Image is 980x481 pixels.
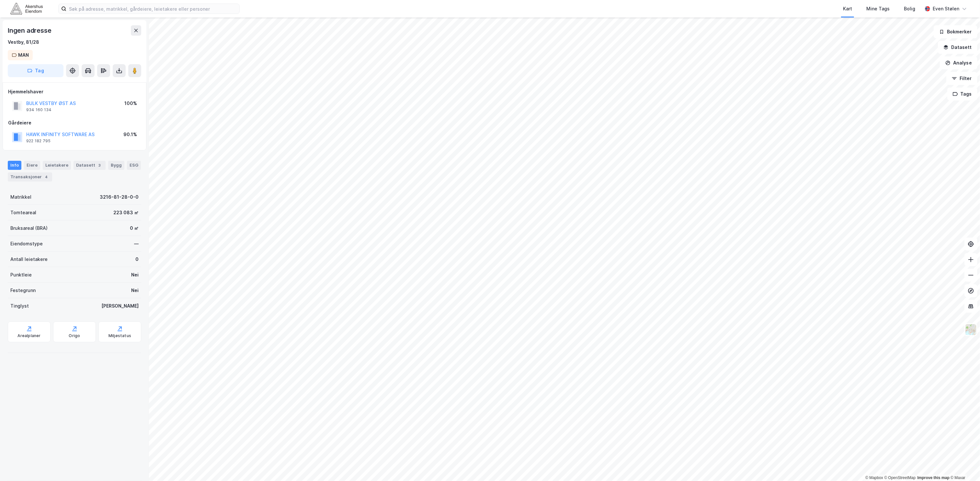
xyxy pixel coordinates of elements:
[8,172,52,182] div: Transaksjoner
[101,302,139,310] div: [PERSON_NAME]
[934,25,977,38] button: Bokmerker
[24,161,40,170] div: Eiere
[135,255,139,263] div: 0
[97,162,103,169] div: 3
[10,302,29,310] div: Tinglyst
[866,5,890,13] div: Mine Tags
[10,240,43,248] div: Eiendomstype
[26,138,51,144] div: 922 182 795
[843,5,852,13] div: Kart
[108,333,131,338] div: Miljøstatus
[131,271,139,279] div: Nei
[8,64,63,77] button: Tag
[884,475,916,480] a: OpenStreetMap
[8,119,141,127] div: Gårdeiere
[10,224,48,232] div: Bruksareal (BRA)
[10,271,32,279] div: Punktleie
[134,240,139,248] div: —
[938,41,977,54] button: Datasett
[965,323,977,336] img: Z
[123,131,137,138] div: 90.1%
[946,72,977,85] button: Filter
[865,475,883,480] a: Mapbox
[69,333,80,338] div: Origo
[74,161,106,170] div: Datasett
[127,161,141,170] div: ESG
[10,255,48,263] div: Antall leietakere
[100,193,139,201] div: 3216-81-28-0-0
[904,5,915,13] div: Bolig
[43,161,71,170] div: Leietakere
[8,25,52,36] div: Ingen adresse
[8,88,141,96] div: Hjemmelshaver
[917,475,950,480] a: Improve this map
[124,100,137,107] div: 100%
[8,38,39,46] div: Vestby, 81/28
[66,4,239,14] input: Søk på adresse, matrikkel, gårdeiere, leietakere eller personer
[108,161,124,170] div: Bygg
[948,450,980,481] iframe: Chat Widget
[10,209,36,217] div: Tomteareal
[18,51,29,59] div: MAN
[933,5,959,13] div: Even Stølen
[947,88,977,100] button: Tags
[113,209,139,217] div: 223 083 ㎡
[131,287,139,294] div: Nei
[8,161,21,170] div: Info
[10,193,31,201] div: Matrikkel
[10,287,36,294] div: Festegrunn
[10,3,43,14] img: akershus-eiendom-logo.9091f326c980b4bce74ccdd9f866810c.svg
[26,107,51,112] div: 934 160 134
[940,56,977,69] button: Analyse
[43,174,50,180] div: 4
[948,450,980,481] div: Kontrollprogram for chat
[130,224,139,232] div: 0 ㎡
[17,333,40,338] div: Arealplaner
